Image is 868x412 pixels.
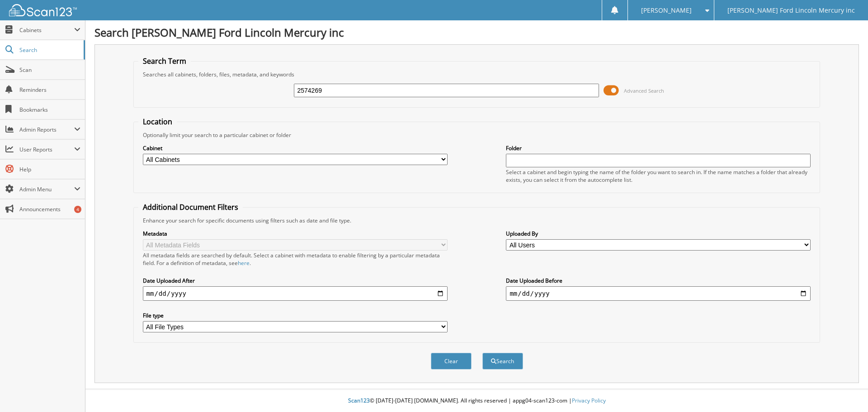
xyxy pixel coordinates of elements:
div: Select a cabinet and begin typing the name of the folder you want to search in. If the name match... [506,168,811,184]
img: scan123-logo-white.svg [9,4,77,16]
div: Searches all cabinets, folders, files, metadata, and keywords [138,71,816,78]
legend: Location [138,117,177,127]
span: Advanced Search [624,87,664,94]
div: Optionally limit your search to a particular cabinet or folder [138,131,816,139]
span: Admin Menu [19,185,74,193]
span: Scan123 [348,397,370,404]
legend: Additional Document Filters [138,202,243,212]
span: Announcements [19,205,80,213]
input: start [143,286,448,301]
a: Privacy Policy [572,397,606,404]
label: Date Uploaded After [143,277,448,284]
label: File type [143,312,448,319]
input: end [506,286,811,301]
label: Date Uploaded Before [506,277,811,284]
button: Search [482,353,523,369]
div: 4 [74,206,81,213]
div: Enhance your search for specific documents using filters such as date and file type. [138,217,816,224]
label: Cabinet [143,144,448,152]
div: All metadata fields are searched by default. Select a cabinet with metadata to enable filtering b... [143,251,448,267]
label: Folder [506,144,811,152]
span: Scan [19,66,80,74]
span: [PERSON_NAME] [641,8,692,13]
span: Cabinets [19,26,74,34]
div: © [DATE]-[DATE] [DOMAIN_NAME]. All rights reserved | appg04-scan123-com | [85,390,868,412]
label: Metadata [143,230,448,237]
a: here [238,259,250,267]
button: Clear [431,353,472,369]
span: Help [19,166,80,173]
span: User Reports [19,146,74,153]
label: Uploaded By [506,230,811,237]
legend: Search Term [138,56,191,66]
span: [PERSON_NAME] Ford Lincoln Mercury inc [727,8,855,13]
span: Admin Reports [19,126,74,133]
span: Search [19,46,79,54]
span: Bookmarks [19,106,80,114]
h1: Search [PERSON_NAME] Ford Lincoln Mercury inc [94,25,859,40]
span: Reminders [19,86,80,94]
